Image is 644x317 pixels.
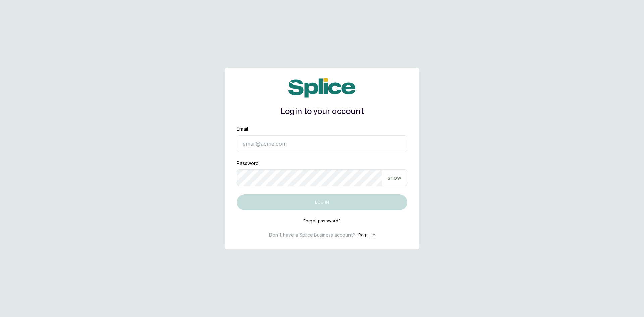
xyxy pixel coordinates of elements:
button: Register [358,232,375,239]
input: email@acme.com [237,135,407,152]
button: Log in [237,194,407,210]
h1: Login to your account [237,106,407,118]
p: Don't have a Splice Business account? [269,232,356,239]
p: show [388,174,401,182]
label: Email [237,126,248,133]
label: Password [237,160,259,167]
button: Forgot password? [303,218,341,224]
